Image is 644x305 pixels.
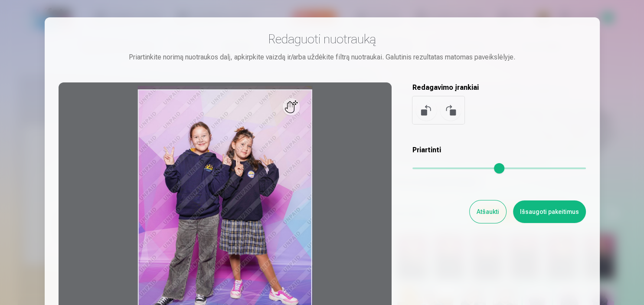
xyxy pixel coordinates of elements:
[412,82,586,93] h5: Redagavimo įrankiai
[470,200,506,223] button: Atšaukti
[59,31,586,47] h3: Redaguoti nuotrauką
[412,145,586,155] h5: Priartinti
[513,200,586,223] button: Išsaugoti pakeitimus
[59,52,586,62] div: Priartinkite norimą nuotraukos dalį, apkirpkite vaizdą ir/arba uždėkite filtrą nuotraukai. Galuti...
